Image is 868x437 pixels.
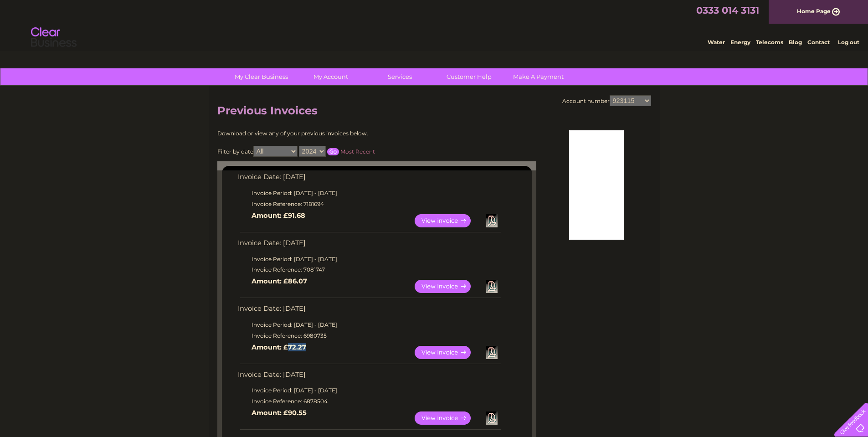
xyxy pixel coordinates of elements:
[236,199,502,210] td: Invoice Reference: 7181694
[340,148,375,155] a: Most Recent
[236,385,502,396] td: Invoice Period: [DATE] - [DATE]
[217,130,457,137] div: Download or view any of your previous invoices below.
[236,188,502,199] td: Invoice Period: [DATE] - [DATE]
[236,303,502,319] td: Invoice Date: [DATE]
[31,24,77,51] img: logo.png
[252,343,306,351] b: Amount: £72.27
[415,280,482,293] a: View
[236,264,502,275] td: Invoice Reference: 7081747
[486,411,498,425] a: Download
[293,68,368,85] a: My Account
[789,39,802,46] a: Blog
[730,39,750,46] a: Energy
[807,39,830,46] a: Contact
[219,5,650,44] div: Clear Business is a trading name of Verastar Limited (registered in [GEOGRAPHIC_DATA] No. 3667643...
[236,396,502,407] td: Invoice Reference: 6878504
[252,277,307,285] b: Amount: £86.07
[838,39,859,46] a: Log out
[696,5,759,16] a: 0333 014 3131
[217,146,457,157] div: Filter by date
[236,237,502,254] td: Invoice Date: [DATE]
[236,319,502,330] td: Invoice Period: [DATE] - [DATE]
[236,171,502,188] td: Invoice Date: [DATE]
[501,68,576,85] a: Make A Payment
[415,346,482,359] a: View
[415,214,482,227] a: View
[224,68,299,85] a: My Clear Business
[708,39,725,46] a: Water
[431,68,507,85] a: Customer Help
[486,346,498,359] a: Download
[252,409,307,417] b: Amount: £90.55
[486,280,498,293] a: Download
[236,254,502,265] td: Invoice Period: [DATE] - [DATE]
[562,95,651,106] div: Account number
[236,330,502,341] td: Invoice Reference: 6980735
[236,369,502,386] td: Invoice Date: [DATE]
[415,411,482,425] a: View
[252,211,305,220] b: Amount: £91.68
[756,39,783,46] a: Telecoms
[362,68,437,85] a: Services
[486,214,498,227] a: Download
[217,104,651,122] h2: Previous Invoices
